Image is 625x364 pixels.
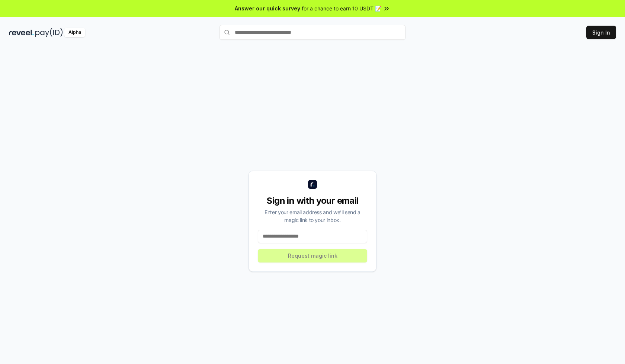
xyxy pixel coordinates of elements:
[35,28,63,37] img: pay_id
[9,28,34,37] img: reveel_dark
[64,28,85,37] div: Alpha
[235,4,300,12] span: Answer our quick survey
[258,195,367,207] div: Sign in with your email
[302,4,381,12] span: for a chance to earn 10 USDT 📝
[586,26,616,39] button: Sign In
[308,180,317,189] img: logo_small
[258,208,367,224] div: Enter your email address and we’ll send a magic link to your inbox.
